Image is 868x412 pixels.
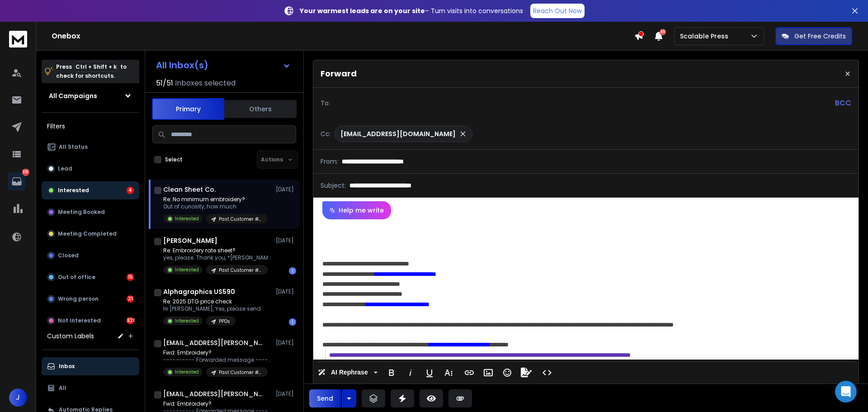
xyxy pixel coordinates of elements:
[530,4,585,18] a: Reach Out Now
[835,381,857,403] div: Open Intercom Messenger
[163,287,235,296] h1: Alphagraphics US590
[835,98,851,109] p: BCC
[219,216,262,223] p: Past Customer #2 (SP)
[42,379,139,397] button: All
[538,364,556,382] button: Code View
[127,295,134,303] div: 21
[163,338,263,347] h1: [EMAIL_ADDRESS][PERSON_NAME][DOMAIN_NAME]
[499,364,516,382] button: Emoticons
[289,267,296,275] div: 1
[42,225,139,243] button: Meeting Completed
[316,364,379,382] button: AI Rephrase
[175,78,236,89] h3: Inboxes selected
[276,237,296,244] p: [DATE]
[329,369,370,376] span: AI Rephrase
[322,201,391,219] button: Help me write
[219,318,230,325] p: PPDs
[9,31,27,47] img: logo
[219,369,262,376] p: Past Customer #2 (SP)
[42,312,139,330] button: Not Interested321
[152,98,224,120] button: Primary
[42,87,139,105] button: All Campaigns
[321,157,338,166] p: From:
[56,62,127,81] p: Press to check for shortcuts.
[680,32,732,41] p: Scalable Press
[163,305,261,313] p: Hi [PERSON_NAME], Yes, please send
[321,67,357,80] p: Forward
[421,364,438,382] button: Underline (Ctrl+U)
[8,172,26,190] a: 361
[42,160,139,178] button: Lead
[149,56,298,74] button: All Inbox(s)
[163,236,217,245] h1: [PERSON_NAME]
[175,317,199,324] p: Interested
[163,298,261,305] p: Re: 2025 DTG price check
[163,196,268,203] p: Re: No minimum embroidery?
[163,203,268,210] p: Out of curiosity, how much
[58,187,89,194] p: Interested
[518,364,535,382] button: Signature
[42,357,139,375] button: Inbox
[533,6,582,15] p: Reach Out Now
[59,363,75,370] p: Inbox
[9,388,27,407] button: J
[219,267,262,274] p: Past Customer #2 (SP)
[289,318,296,326] div: 1
[440,364,457,382] button: More Text
[224,99,297,119] button: Others
[163,247,272,254] p: Re: Embroidery rate sheet?
[58,295,99,303] p: Wrong person
[58,230,117,237] p: Meeting Completed
[22,169,29,176] p: 361
[58,252,79,259] p: Closed
[276,288,296,295] p: [DATE]
[127,187,134,194] div: 4
[480,364,497,382] button: Insert Image (Ctrl+P)
[59,384,66,392] p: All
[309,389,341,407] button: Send
[47,331,94,341] h3: Custom Labels
[42,181,139,199] button: Interested4
[52,31,634,42] h1: Onebox
[321,99,330,108] p: To:
[74,62,118,72] span: Ctrl + Shift + k
[163,356,272,364] p: ---------- Forwarded message --------- From: [PERSON_NAME]
[156,61,208,70] h1: All Inbox(s)
[276,339,296,346] p: [DATE]
[300,6,523,15] p: – Turn visits into conversations
[163,185,216,194] h1: Clean Sheet Co.
[163,254,272,261] p: yes, please. Thank you, *[PERSON_NAME]
[58,317,101,324] p: Not Interested
[175,369,199,375] p: Interested
[775,27,852,45] button: Get Free Credits
[163,389,263,398] h1: [EMAIL_ADDRESS][PERSON_NAME][DOMAIN_NAME]
[42,203,139,221] button: Meeting Booked
[340,129,456,138] p: [EMAIL_ADDRESS][DOMAIN_NAME]
[276,186,296,193] p: [DATE]
[42,246,139,265] button: Closed
[276,390,296,398] p: [DATE]
[163,400,272,407] p: Fwd: Embroidery?
[383,364,400,382] button: Bold (Ctrl+B)
[49,91,97,100] h1: All Campaigns
[42,120,139,133] h3: Filters
[156,78,173,89] span: 51 / 51
[321,129,331,138] p: Cc:
[660,29,666,35] span: 50
[165,156,183,163] label: Select
[402,364,419,382] button: Italic (Ctrl+I)
[175,266,199,273] p: Interested
[163,349,272,356] p: Fwd: Embroidery?
[321,181,346,190] p: Subject:
[42,138,139,156] button: All Status
[127,274,134,281] div: 15
[58,165,72,172] p: Lead
[58,208,105,216] p: Meeting Booked
[300,6,425,15] strong: Your warmest leads are on your site
[58,274,95,281] p: Out of office
[794,32,846,41] p: Get Free Credits
[42,268,139,286] button: Out of office15
[175,215,199,222] p: Interested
